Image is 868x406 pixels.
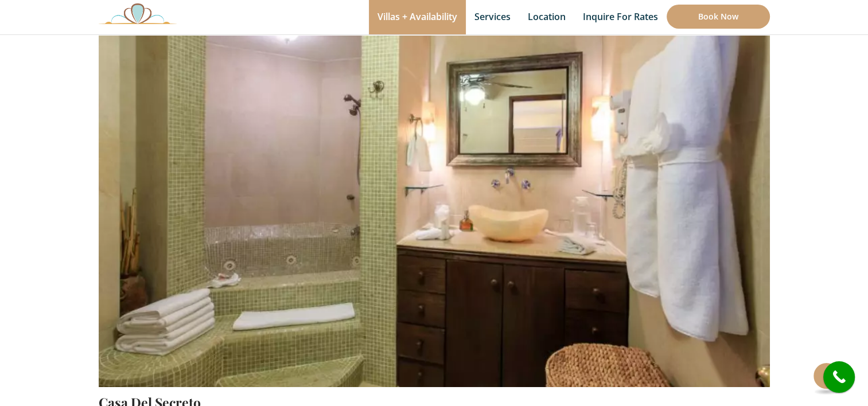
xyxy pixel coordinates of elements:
[826,364,852,390] i: call
[99,3,177,24] img: Awesome Logo
[823,361,855,393] a: call
[667,5,770,29] a: Book Now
